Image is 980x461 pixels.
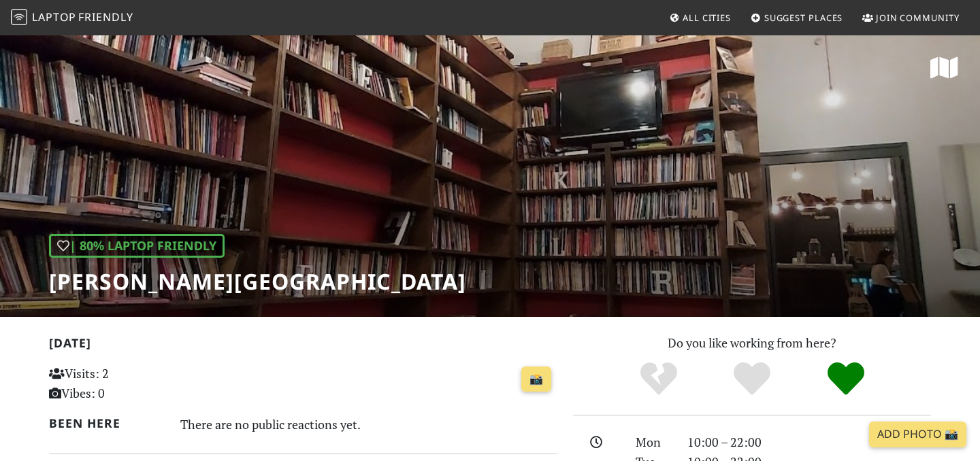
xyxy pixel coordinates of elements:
span: Friendly [78,10,133,24]
h2: Been here [49,416,164,430]
a: LaptopFriendly LaptopFriendly [11,6,133,30]
a: 📸 [521,366,551,392]
p: Visits: 2 Vibes: 0 [49,364,208,403]
span: Suggest Places [764,12,843,24]
div: | 80% Laptop Friendly [49,234,225,258]
div: 10:00 – 22:00 [679,432,939,452]
h1: [PERSON_NAME][GEOGRAPHIC_DATA] [49,269,466,294]
a: Join Community [857,5,965,30]
div: Definitely! [799,360,893,398]
a: Suggest Places [745,5,849,30]
a: All Cities [664,5,736,30]
div: No [612,360,706,398]
div: Mon [627,432,679,452]
h2: [DATE] [49,336,557,356]
span: Join Community [876,12,960,24]
div: Yes [705,360,799,398]
span: All Cities [683,12,731,24]
img: LaptopFriendly [11,9,27,25]
p: Do you like working from here? [573,333,931,353]
div: There are no public reactions yet. [180,413,557,435]
span: Laptop [32,10,76,24]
